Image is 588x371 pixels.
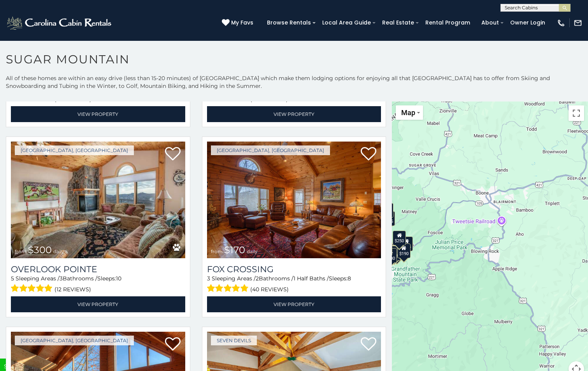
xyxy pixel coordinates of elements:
[11,264,185,275] a: Overlook Pointe
[224,244,245,255] span: $170
[207,142,381,258] img: Fox Crossing
[60,275,63,282] span: 3
[211,248,223,254] span: from
[574,19,582,27] img: mail-regular-white.png
[211,145,330,155] a: [GEOGRAPHIC_DATA], [GEOGRAPHIC_DATA]
[11,142,185,258] img: Overlook Pointe
[207,296,381,312] a: View Property
[211,336,257,345] a: Seven Devils
[53,248,64,254] span: daily
[165,146,181,163] a: Add to favorites
[222,19,255,27] a: My Favs
[165,336,181,353] a: Add to favorites
[569,105,584,121] button: Toggle fullscreen view
[207,275,210,282] span: 3
[207,106,381,122] a: View Property
[28,244,52,255] span: $300
[6,15,114,31] img: White-1-2.png
[116,275,121,282] span: 10
[348,275,351,282] span: 8
[256,275,259,282] span: 2
[54,284,91,294] span: (12 reviews)
[506,17,549,29] a: Owner Login
[15,336,134,345] a: [GEOGRAPHIC_DATA], [GEOGRAPHIC_DATA]
[477,17,503,29] a: About
[250,284,289,294] span: (40 reviews)
[15,145,134,155] a: [GEOGRAPHIC_DATA], [GEOGRAPHIC_DATA]
[400,236,413,251] div: $155
[11,142,185,258] a: Overlook Pointe from $300 daily
[11,296,185,312] a: View Property
[361,146,376,163] a: Add to favorites
[11,275,185,294] div: Sleeping Areas / Bathrooms / Sleeps:
[293,275,329,282] span: 1 Half Baths /
[401,108,415,117] span: Map
[207,142,381,258] a: Fox Crossing from $170 daily
[11,106,185,122] a: View Property
[247,248,258,254] span: daily
[397,243,411,258] div: $190
[207,264,381,275] a: Fox Crossing
[15,248,26,254] span: from
[421,17,474,29] a: Rental Program
[393,231,406,245] div: $250
[378,17,418,29] a: Real Estate
[231,19,253,27] span: My Favs
[557,19,565,27] img: phone-regular-white.png
[318,17,375,29] a: Local Area Guide
[396,105,423,120] button: Change map style
[11,275,14,282] span: 5
[263,17,315,29] a: Browse Rentals
[207,275,381,294] div: Sleeping Areas / Bathrooms / Sleeps:
[388,246,401,261] div: $195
